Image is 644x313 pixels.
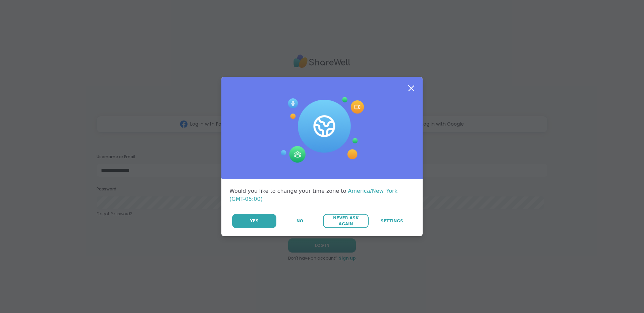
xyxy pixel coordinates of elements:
button: Never Ask Again [323,214,368,228]
span: No [297,218,303,224]
span: America/New_York (GMT-05:00) [229,188,397,202]
span: Never Ask Again [326,215,365,227]
a: Settings [369,214,415,228]
div: Would you like to change your time zone to [229,187,415,203]
img: Session Experience [280,97,364,163]
button: Yes [232,214,276,228]
span: Settings [381,218,403,224]
button: No [277,214,322,228]
span: Yes [250,218,259,224]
